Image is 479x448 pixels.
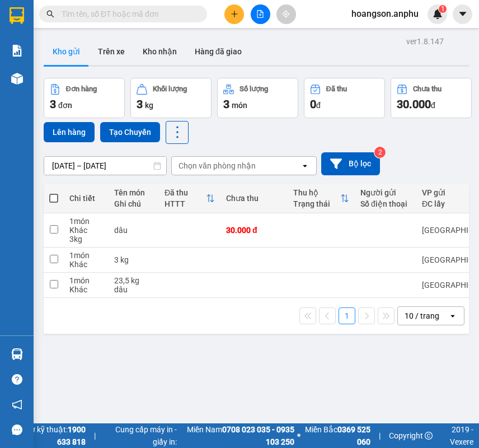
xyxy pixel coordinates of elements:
div: ver 1.8.147 [406,35,444,48]
button: Lên hàng [44,122,95,142]
span: question-circle [12,374,22,385]
span: ⚪️ [297,433,300,438]
div: Khác [69,226,103,235]
span: file-add [256,10,264,18]
div: Đã thu [165,188,206,197]
span: Miền Nam [180,423,294,448]
span: Miền Bắc [303,423,370,448]
span: hoangson.anphu [342,7,428,21]
input: Tìm tên, số ĐT hoặc mã đơn [62,8,194,20]
button: plus [224,4,244,24]
div: 3 kg [114,255,153,264]
span: Cung cấp máy in - giấy in: [104,423,177,448]
span: đ [431,101,435,110]
img: warehouse-icon [11,348,23,360]
input: Select a date range. [44,157,166,175]
button: Đơn hàng3đơn [44,78,125,118]
div: Thu hộ [293,188,340,197]
button: Hàng đã giao [186,38,251,65]
span: | [94,430,96,442]
button: Đã thu0đ [304,78,385,118]
img: warehouse-icon [11,73,23,85]
div: 1 món [69,251,103,260]
svg: open [448,311,457,320]
img: icon-new-feature [433,9,443,19]
div: 1 món [69,217,103,226]
sup: 2 [374,147,386,158]
button: Trên xe [89,38,134,65]
div: Chọn văn phòng nhận [179,160,256,171]
div: Tên món [114,188,153,197]
span: | [379,430,381,442]
strong: 0708 023 035 - 0935 103 250 [222,425,294,446]
img: solution-icon [11,45,23,57]
div: Khác [69,285,103,294]
span: search [46,10,54,18]
sup: 1 [439,5,447,13]
div: Ghi chú [114,199,153,208]
svg: open [300,161,309,170]
div: Số lượng [239,85,268,93]
span: 0 [310,97,316,111]
span: 3 [137,97,143,111]
button: 1 [339,307,355,324]
div: Đã thu [326,85,347,93]
button: Khối lượng3kg [130,78,212,118]
span: caret-down [458,9,468,19]
span: 1 [440,5,444,13]
div: 1 món [69,276,103,285]
span: món [232,101,247,110]
th: Toggle SortBy [159,184,220,213]
div: HTTT [165,199,206,208]
div: Khối lượng [153,85,187,93]
span: plus [231,10,238,18]
span: 3 [223,97,229,111]
span: kg [145,101,153,110]
strong: 0369 525 060 [337,425,370,446]
button: aim [276,4,296,24]
span: message [12,424,22,435]
div: Đơn hàng [66,85,97,93]
span: đơn [58,101,72,110]
div: dâu [114,226,153,235]
div: Chưa thu [413,85,442,93]
div: Chưa thu [226,194,282,203]
span: 30.000 [397,97,431,111]
button: Kho gửi [44,38,89,65]
div: 10 / trang [405,310,439,321]
span: notification [12,399,22,410]
th: Toggle SortBy [288,184,355,213]
span: aim [282,10,290,18]
div: Trạng thái [293,199,340,208]
button: file-add [251,4,270,24]
div: 23,5 kg dâu [114,276,153,294]
span: 3 [50,97,56,111]
button: Kho nhận [134,38,186,65]
button: Tạo Chuyến [100,122,160,142]
div: Khác [69,260,103,269]
div: Người gửi [360,188,411,197]
strong: 1900 633 818 [57,425,86,446]
button: caret-down [453,4,472,24]
span: đ [316,101,321,110]
button: Số lượng3món [217,78,298,118]
button: Bộ lọc [321,152,380,175]
div: 30.000 đ [226,226,282,235]
div: Chi tiết [69,194,103,203]
img: logo-vxr [10,7,24,24]
div: Số điện thoại [360,199,411,208]
span: copyright [425,432,433,440]
div: 3 kg [69,235,103,244]
button: Chưa thu30.000đ [391,78,472,118]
